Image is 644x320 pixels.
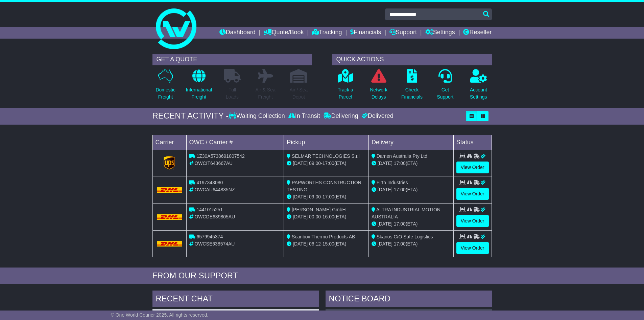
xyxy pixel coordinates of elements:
[372,220,451,228] div: (ETA)
[194,214,235,219] span: OWCDE639805AU
[378,187,392,192] span: [DATE]
[369,69,387,104] a: NetworkDelays
[372,240,451,248] div: (ETA)
[292,234,355,239] span: Scanbox Thermo Products AB
[360,112,393,120] div: Delivered
[309,194,321,199] span: 09:00
[377,153,427,159] span: Damen Australia Pty Ltd
[290,86,308,101] p: Air / Sea Depot
[378,241,392,247] span: [DATE]
[425,27,455,39] a: Settings
[372,207,440,219] span: ALTRA INDUSTRIAL MOTION AUSTRALIA
[287,112,322,120] div: In Transit
[368,135,453,150] td: Delivery
[186,86,212,101] p: International Freight
[456,188,489,200] a: View Order
[155,69,175,104] a: DomesticFreight
[350,27,381,39] a: Financials
[309,214,321,219] span: 00:00
[293,161,308,166] span: [DATE]
[456,242,489,254] a: View Order
[157,241,182,247] img: DHL.png
[312,27,342,39] a: Tracking
[323,194,334,199] span: 17:00
[323,241,334,247] span: 15:00
[194,187,235,192] span: OWCAU644835NZ
[389,27,417,39] a: Support
[326,291,492,309] div: NOTICE BOARD
[196,153,244,159] span: 1Z30A5738691807542
[186,135,284,150] td: OWC / Carrier #
[287,213,366,220] div: - (ETA)
[157,187,182,193] img: DHL.png
[378,161,392,166] span: [DATE]
[196,207,223,212] span: 1441015251
[194,161,233,166] span: OWCIT643667AU
[322,112,360,120] div: Delivering
[292,153,359,159] span: SELMAR TECHNOLOGIES S.r.l
[293,194,308,199] span: [DATE]
[378,221,392,227] span: [DATE]
[372,160,451,167] div: (ETA)
[401,69,423,104] a: CheckFinancials
[394,241,406,247] span: 17:00
[332,54,492,65] div: QUICK ACTIONS
[323,214,334,219] span: 16:00
[293,214,308,219] span: [DATE]
[293,241,308,247] span: [DATE]
[264,27,304,39] a: Quote/Book
[229,112,286,120] div: Waiting Collection
[338,86,353,101] p: Track a Parcel
[164,156,175,170] img: GetCarrierServiceLogo
[196,180,223,185] span: 4197343080
[287,193,366,200] div: - (ETA)
[111,312,209,318] span: © One World Courier 2025. All rights reserved.
[152,135,186,150] td: Carrier
[287,160,366,167] div: - (ETA)
[436,69,454,104] a: GetSupport
[456,162,489,173] a: View Order
[337,69,354,104] a: Track aParcel
[152,271,492,281] div: FROM OUR SUPPORT
[152,291,319,309] div: RECENT CHAT
[453,135,492,150] td: Status
[470,69,487,104] a: AccountSettings
[394,221,406,227] span: 17:00
[377,234,433,239] span: Skanos C/O Safe Logistics
[372,186,451,193] div: (ETA)
[196,234,223,239] span: 6579945374
[370,86,387,101] p: Network Delays
[287,240,366,248] div: - (ETA)
[309,161,321,166] span: 09:00
[152,111,229,121] div: RECENT ACTIVITY -
[157,214,182,220] img: DHL.png
[323,161,334,166] span: 17:00
[152,54,312,65] div: GET A QUOTE
[437,86,453,101] p: Get Support
[256,86,276,101] p: Air & Sea Freight
[401,86,423,101] p: Check Financials
[156,86,175,101] p: Domestic Freight
[284,135,369,150] td: Pickup
[287,180,361,192] span: PAPWORTHS CONSTRUCTION TESTING
[224,86,241,101] p: Full Loads
[194,241,235,247] span: OWCSE638574AU
[456,215,489,227] a: View Order
[219,27,256,39] a: Dashboard
[292,207,345,212] span: [PERSON_NAME] GmbH
[463,27,492,39] a: Reseller
[186,69,212,104] a: InternationalFreight
[394,161,406,166] span: 17:00
[470,86,487,101] p: Account Settings
[309,241,321,247] span: 06:12
[394,187,406,192] span: 17:00
[377,180,408,185] span: Firth Industries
